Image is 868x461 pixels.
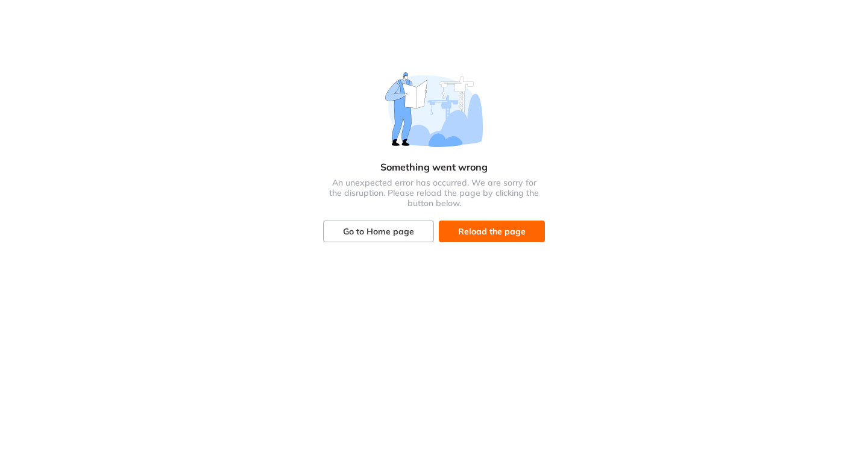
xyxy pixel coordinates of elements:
[385,72,483,147] img: Error image
[439,221,545,242] button: Reload the page
[323,221,434,242] button: Go to Home page
[343,225,414,238] span: Go to Home page
[458,225,526,238] span: Reload the page
[380,162,488,173] span: Something went wrong
[329,178,539,208] span: An unexpected error has occurred. We are sorry for the disruption. Please reload the page by clic...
